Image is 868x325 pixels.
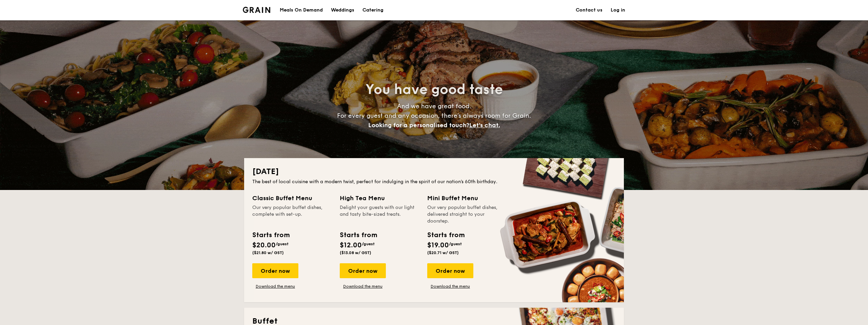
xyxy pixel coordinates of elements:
[252,250,284,255] span: ($21.80 w/ GST)
[252,166,616,177] h2: [DATE]
[449,242,462,246] span: /guest
[252,284,298,289] a: Download the menu
[340,250,371,255] span: ($13.08 w/ GST)
[366,81,503,98] span: You have good taste
[276,242,289,246] span: /guest
[427,193,507,203] div: Mini Buffet Menu
[337,102,531,129] span: And we have great food. For every guest and any occasion, there’s always room for Grain.
[340,204,419,225] div: Delight your guests with our light and tasty bite-sized treats.
[362,242,375,246] span: /guest
[252,204,332,225] div: Our very popular buffet dishes, complete with set-up.
[252,178,616,185] div: The best of local cuisine with a modern twist, perfect for indulging in the spirit of our nation’...
[427,284,473,289] a: Download the menu
[340,193,419,203] div: High Tea Menu
[427,250,459,255] span: ($20.71 w/ GST)
[252,193,332,203] div: Classic Buffet Menu
[427,204,507,225] div: Our very popular buffet dishes, delivered straight to your doorstep.
[368,121,469,129] span: Looking for a personalised touch?
[427,230,464,240] div: Starts from
[340,230,377,240] div: Starts from
[243,7,270,13] img: Grain
[427,263,473,278] div: Order now
[340,284,386,289] a: Download the menu
[469,121,500,129] span: Let's chat.
[243,7,270,13] a: Logotype
[340,263,386,278] div: Order now
[252,241,276,249] span: $20.00
[252,263,298,278] div: Order now
[340,241,362,249] span: $12.00
[427,241,449,249] span: $19.00
[252,230,289,240] div: Starts from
